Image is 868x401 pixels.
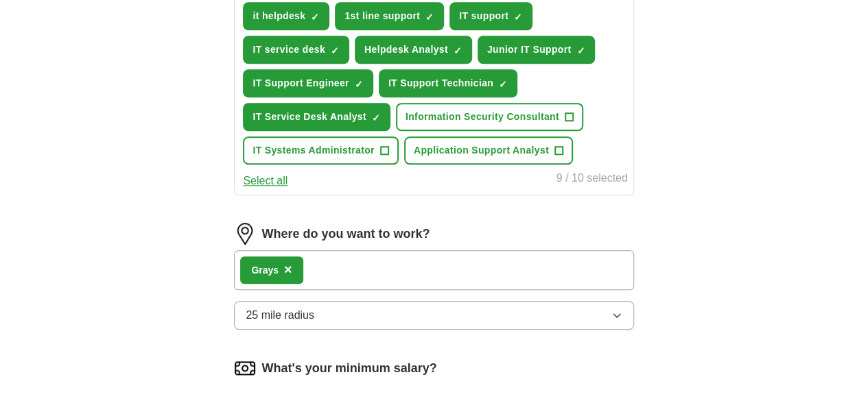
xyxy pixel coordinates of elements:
label: Where do you want to work? [261,225,430,243]
span: Information Security Consultant [406,110,559,124]
button: IT Service Desk Analyst✓ [243,103,390,131]
span: ✓ [499,79,507,90]
button: Information Security Consultant [396,103,583,131]
span: ✓ [355,79,363,90]
span: IT Support Technician [388,76,493,90]
button: 1st line support✓ [335,2,444,30]
span: Helpdesk Analyst [364,42,448,57]
span: ✓ [425,12,434,23]
button: IT Support Engineer✓ [243,69,373,97]
button: IT Support Technician✓ [379,69,517,97]
label: What's your minimum salary? [261,359,436,378]
div: 9 / 10 selected [556,170,628,189]
span: IT support [459,9,508,23]
span: Junior IT Support [487,42,572,57]
button: × [284,260,292,280]
div: Grays [251,263,279,278]
span: 1st line support [344,9,420,23]
span: ✓ [454,45,462,56]
span: it helpdesk [253,9,305,23]
button: IT Systems Administrator [243,136,398,165]
button: Select all [243,173,288,189]
button: Junior IT Support✓ [478,36,596,64]
span: ✓ [331,45,339,56]
button: 25 mile radius [234,301,633,330]
span: IT Service Desk Analyst [253,110,366,124]
span: ✓ [576,45,585,56]
span: 25 mile radius [246,307,314,324]
span: ✓ [372,112,380,123]
span: IT Support Engineer [253,76,349,90]
span: × [284,262,292,277]
span: IT service desk [253,42,325,57]
span: IT Systems Administrator [253,143,374,158]
button: Application Support Analyst [404,136,573,165]
button: IT service desk✓ [243,36,349,64]
button: Helpdesk Analyst✓ [355,36,472,64]
img: location.png [234,223,256,245]
span: ✓ [311,12,319,23]
button: IT support✓ [449,2,532,30]
button: it helpdesk✓ [243,2,329,30]
span: ✓ [514,12,522,23]
img: salary.png [234,357,256,379]
span: Application Support Analyst [414,143,549,158]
